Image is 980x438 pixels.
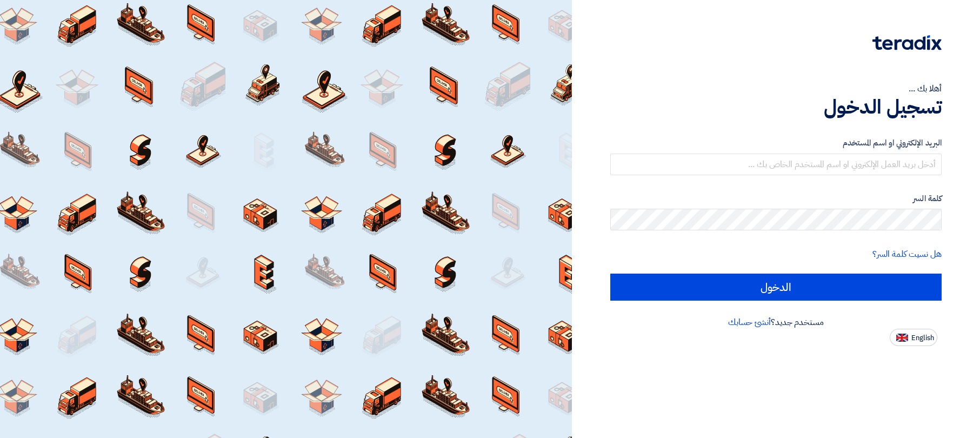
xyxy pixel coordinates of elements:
[610,316,942,329] div: مستخدم جديد؟
[610,154,942,175] input: أدخل بريد العمل الإلكتروني او اسم المستخدم الخاص بك ...
[872,248,942,261] a: هل نسيت كلمة السر؟
[610,137,942,149] label: البريد الإلكتروني او اسم المستخدم
[610,193,942,205] label: كلمة السر
[728,316,771,329] a: أنشئ حسابك
[872,35,942,50] img: Teradix logo
[610,274,942,301] input: الدخول
[610,82,942,95] div: أهلا بك ...
[890,329,937,346] button: English
[896,334,908,342] img: en-US.png
[610,95,942,119] h1: تسجيل الدخول
[911,334,934,342] span: English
